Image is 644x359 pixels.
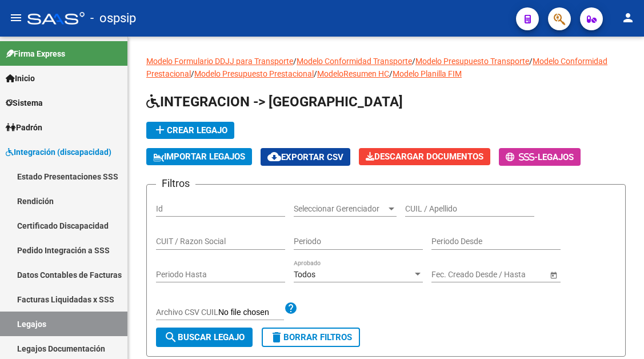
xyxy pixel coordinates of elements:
[605,320,633,348] iframe: Intercom live chat
[297,57,412,66] a: Modelo Conformidad Transporte
[270,330,283,344] mat-icon: delete
[538,152,574,162] span: Legajos
[156,308,218,317] span: Archivo CSV CUIL
[146,122,234,139] button: Crear Legajo
[261,148,350,166] button: Exportar CSV
[547,269,559,281] button: Open calendar
[6,47,65,60] span: Firma Express
[6,72,35,85] span: Inicio
[146,94,403,110] span: INTEGRACION -> [GEOGRAPHIC_DATA]
[164,330,178,344] mat-icon: search
[366,151,483,162] span: Descargar Documentos
[9,11,23,25] mat-icon: menu
[499,148,581,166] button: -Legajos
[267,152,343,162] span: Exportar CSV
[6,146,111,158] span: Integración (discapacidad)
[317,69,389,78] a: ModeloResumen HC
[431,270,473,280] input: Fecha inicio
[415,57,529,66] a: Modelo Presupuesto Transporte
[153,123,167,137] mat-icon: add
[294,204,386,214] span: Seleccionar Gerenciador
[6,97,43,109] span: Sistema
[294,270,315,279] span: Todos
[6,121,42,134] span: Padrón
[284,301,298,315] mat-icon: help
[90,6,136,31] span: - ospsip
[270,332,352,342] span: Borrar Filtros
[218,308,284,318] input: Archivo CSV CUIL
[483,270,539,280] input: Fecha fin
[146,57,293,66] a: Modelo Formulario DDJJ para Transporte
[153,125,227,135] span: Crear Legajo
[156,328,253,347] button: Buscar Legajo
[506,152,538,162] span: -
[146,148,252,165] button: IMPORTAR LEGAJOS
[164,332,245,342] span: Buscar Legajo
[156,175,195,192] h3: Filtros
[621,11,635,25] mat-icon: person
[393,69,462,78] a: Modelo Planilla FIM
[267,150,281,163] mat-icon: cloud_download
[359,148,490,165] button: Descargar Documentos
[153,151,245,162] span: IMPORTAR LEGAJOS
[262,328,360,347] button: Borrar Filtros
[194,69,314,78] a: Modelo Presupuesto Prestacional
